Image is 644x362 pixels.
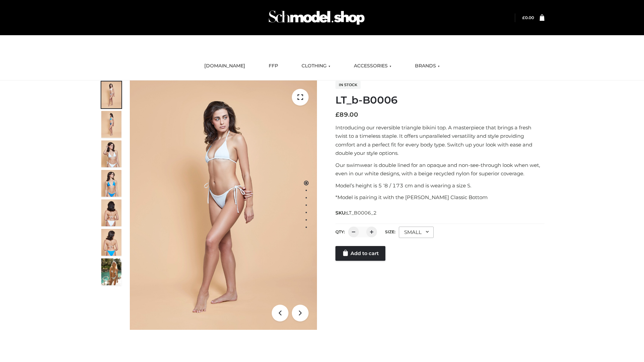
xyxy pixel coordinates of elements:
[335,81,361,89] span: In stock
[346,210,377,216] span: LT_B0006_2
[335,181,544,190] p: Model’s height is 5 ‘8 / 173 cm and is wearing a size S.
[410,59,445,73] a: BRANDS
[297,59,335,73] a: CLOTHING
[349,59,396,73] a: ACCESSORIES
[101,111,121,138] img: ArielClassicBikiniTop_CloudNine_AzureSky_OW114ECO_2-scaled.jpg
[101,170,121,197] img: ArielClassicBikiniTop_CloudNine_AzureSky_OW114ECO_4-scaled.jpg
[101,140,121,167] img: ArielClassicBikiniTop_CloudNine_AzureSky_OW114ECO_3-scaled.jpg
[335,209,377,217] span: SKU:
[335,161,544,178] p: Our swimwear is double lined for an opaque and non-see-through look when wet, even in our white d...
[399,227,434,238] div: SMALL
[130,80,317,330] img: LT_b-B0006
[199,59,250,73] a: [DOMAIN_NAME]
[335,193,544,202] p: *Model is pairing it with the [PERSON_NAME] Classic Bottom
[335,94,544,106] h1: LT_b-B0006
[266,4,367,31] img: Schmodel Admin 964
[335,123,544,158] p: Introducing our reversible triangle bikini top. A masterpiece that brings a fresh twist to a time...
[101,81,121,108] img: ArielClassicBikiniTop_CloudNine_AzureSky_OW114ECO_1-scaled.jpg
[101,229,121,256] img: ArielClassicBikiniTop_CloudNine_AzureSky_OW114ECO_8-scaled.jpg
[522,15,534,20] a: £0.00
[522,15,534,20] bdi: 0.00
[335,111,358,118] bdi: 89.00
[335,111,339,118] span: £
[264,59,283,73] a: FFP
[101,258,121,285] img: Arieltop_CloudNine_AzureSky2.jpg
[335,229,345,234] label: QTY:
[522,15,525,20] span: £
[101,199,121,226] img: ArielClassicBikiniTop_CloudNine_AzureSky_OW114ECO_7-scaled.jpg
[385,229,395,234] label: Size:
[335,246,385,261] a: Add to cart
